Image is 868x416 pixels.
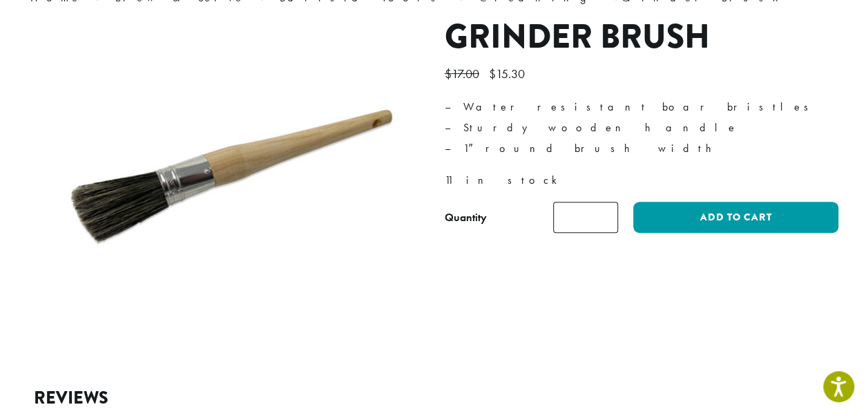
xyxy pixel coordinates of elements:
[489,66,496,82] span: $
[553,202,618,233] input: Product quantity
[34,388,835,408] h2: Reviews
[445,170,838,191] p: 11 in stock
[445,209,487,226] div: Quantity
[445,97,838,159] p: – Water resistant boar bristles – Sturdy wooden handle – 1″ round brush width
[445,66,483,82] bdi: 17.00
[445,66,452,82] span: $
[445,17,838,57] h1: Grinder Brush
[489,66,528,82] bdi: 15.30
[633,202,838,233] button: Add to cart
